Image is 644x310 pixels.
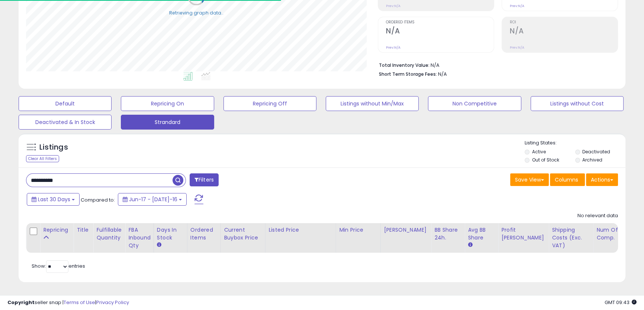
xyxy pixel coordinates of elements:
[386,20,494,25] span: Ordered Items
[224,226,262,242] div: Current Buybox Price
[268,226,333,234] div: Listed Price
[510,20,618,25] span: ROI
[118,193,187,206] button: Jun-17 - [DATE]-16
[64,299,95,306] a: Terms of Use
[605,299,637,306] span: 2025-08-16 09:43 GMT
[7,299,129,306] div: seller snap | |
[19,115,112,130] button: Deactivated & In Stock
[531,96,624,111] button: Listings without Cost
[510,45,524,50] small: Prev: N/A
[339,226,377,234] div: Min Price
[38,196,70,203] span: Last 30 Days
[532,157,559,163] label: Out of Stock
[157,226,184,242] div: Days In Stock
[379,71,437,77] b: Short Term Storage Fees:
[582,157,602,163] label: Archived
[96,299,129,306] a: Privacy Policy
[386,4,400,8] small: Prev: N/A
[582,149,610,155] label: Deactivated
[190,226,218,242] div: Ordered Items
[96,226,122,242] div: Fulfillable Quantity
[525,140,625,147] p: Listing States:
[77,226,90,234] div: Title
[510,173,549,186] button: Save View
[596,226,624,242] div: Num of Comp.
[586,173,618,186] button: Actions
[555,176,578,183] span: Columns
[510,4,524,8] small: Prev: N/A
[438,71,447,78] span: N/A
[379,60,612,69] li: N/A
[27,193,80,206] button: Last 30 Days
[386,45,400,50] small: Prev: N/A
[26,155,59,162] div: Clear All Filters
[384,226,428,234] div: [PERSON_NAME]
[468,242,472,248] small: Avg BB Share.
[223,96,316,111] button: Repricing Off
[577,212,618,219] div: No relevant data
[386,27,494,37] h2: N/A
[39,142,68,153] h5: Listings
[190,173,219,186] button: Filters
[326,96,419,111] button: Listings without Min/Max
[81,196,115,203] span: Compared to:
[32,262,85,270] span: Show: entries
[532,149,545,155] label: Active
[552,226,590,249] div: Shipping Costs (Exc. VAT)
[379,62,429,68] b: Total Inventory Value:
[43,226,70,234] div: Repricing
[550,173,585,186] button: Columns
[128,226,151,249] div: FBA inbound Qty
[121,96,214,111] button: Repricing On
[121,115,214,130] button: Strandard
[157,242,161,248] small: Days In Stock.
[19,96,112,111] button: Default
[428,96,521,111] button: Non Competitive
[7,299,35,306] strong: Copyright
[129,196,177,203] span: Jun-17 - [DATE]-16
[468,226,495,242] div: Avg BB Share
[501,226,545,242] div: Profit [PERSON_NAME]
[434,226,461,242] div: BB Share 24h.
[169,10,223,16] div: Retrieving graph data..
[510,27,618,37] h2: N/A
